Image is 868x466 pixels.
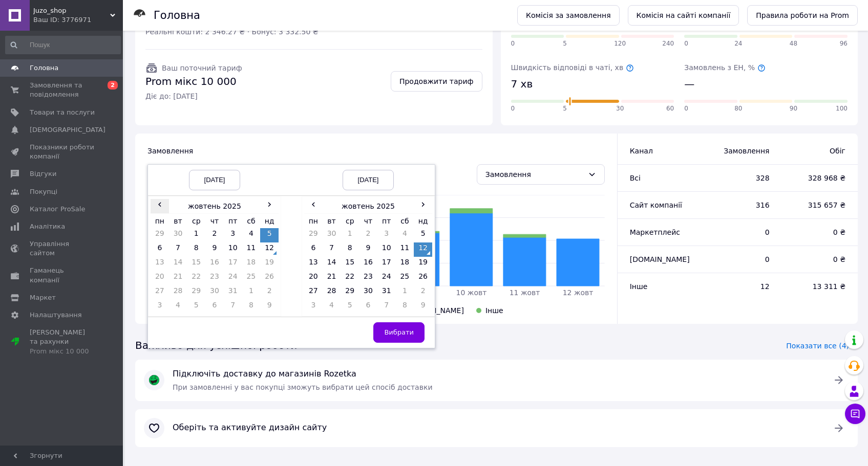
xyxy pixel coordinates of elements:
[30,266,95,284] span: Гаманець компанії
[359,271,377,285] td: 23
[684,39,688,48] span: 0
[169,285,187,300] td: 28
[790,104,797,113] span: 90
[242,228,261,242] td: 4
[614,39,626,48] span: 120
[189,170,240,190] div: [DATE]
[323,285,341,300] td: 28
[684,77,694,92] span: —
[108,81,118,90] span: 2
[135,360,858,401] a: Підключіть доставку до магазинів RozetkaПри замовленні у вас покупці зможуть вибрати цей спосіб д...
[145,91,242,101] span: Діє до: [DATE]
[662,39,674,48] span: 240
[169,271,187,285] td: 21
[242,242,261,257] td: 11
[135,338,297,353] span: Важливо для успішної роботи
[710,173,769,183] span: 328
[373,322,425,343] button: Вибрати
[359,257,377,271] td: 16
[162,64,242,72] span: Ваш поточний тариф
[396,228,414,242] td: 4
[173,422,820,434] span: Оберіть та активуйте дизайн сайту
[485,306,503,315] span: Інше
[630,174,641,182] span: Всi
[710,281,769,292] span: 12
[205,257,224,271] td: 16
[151,228,169,242] td: 29
[187,300,205,314] td: 5
[563,104,567,113] span: 5
[33,6,110,15] span: Juzo_shop
[563,289,594,297] tspan: 12 жовт
[151,300,169,314] td: 3
[187,285,205,300] td: 29
[734,39,742,48] span: 24
[510,289,540,297] tspan: 11 жовт
[205,285,224,300] td: 30
[836,104,848,113] span: 100
[260,242,279,257] td: 12
[242,213,261,228] th: сб
[242,257,261,271] td: 18
[628,5,739,26] a: Комісія на сайті компанії
[187,213,205,228] th: ср
[359,285,377,300] td: 30
[169,300,187,314] td: 4
[205,300,224,314] td: 6
[511,39,515,48] span: 0
[304,271,323,285] td: 20
[790,39,797,48] span: 48
[786,341,849,351] span: Показати все (4)
[151,199,169,209] span: ‹
[396,242,414,257] td: 11
[710,200,769,210] span: 316
[414,300,432,314] td: 9
[260,213,279,228] th: нд
[205,271,224,285] td: 23
[341,271,359,285] td: 22
[30,125,105,135] span: [DEMOGRAPHIC_DATA]
[304,300,323,314] td: 3
[414,199,432,209] span: ›
[169,228,187,242] td: 30
[710,254,769,264] span: 0
[169,213,187,228] th: вт
[630,147,653,155] span: Канал
[630,201,682,209] span: Сайт компанії
[323,300,341,314] td: 4
[377,242,396,257] td: 10
[5,36,121,54] input: Пошук
[630,255,690,263] span: [DOMAIN_NAME]
[790,281,845,292] span: 13 311 ₴
[341,300,359,314] td: 5
[224,242,242,257] td: 10
[187,271,205,285] td: 22
[414,242,432,257] td: 12
[304,242,323,257] td: 6
[260,257,279,271] td: 19
[30,205,85,214] span: Каталог ProSale
[359,242,377,257] td: 9
[187,228,205,242] td: 1
[224,228,242,242] td: 3
[30,347,95,356] div: Prom мікс 10 000
[341,228,359,242] td: 1
[563,39,567,48] span: 5
[616,104,624,113] span: 30
[396,257,414,271] td: 18
[790,146,845,156] span: Обіг
[377,228,396,242] td: 3
[414,285,432,300] td: 2
[135,409,858,447] a: Оберіть та активуйте дизайн сайту
[224,300,242,314] td: 7
[260,285,279,300] td: 2
[666,104,674,113] span: 60
[391,71,482,92] a: Продовжити тариф
[790,254,845,264] span: 0 ₴
[30,169,56,179] span: Відгуки
[30,310,82,320] span: Налаштування
[341,285,359,300] td: 29
[323,257,341,271] td: 14
[684,63,765,72] span: Замовлень з ЕН, %
[341,242,359,257] td: 8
